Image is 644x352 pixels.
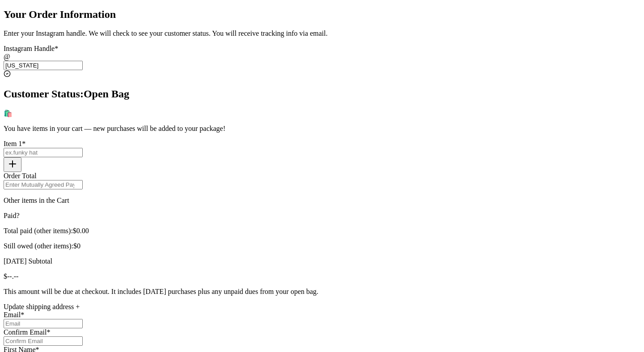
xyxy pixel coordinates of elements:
[4,303,640,311] div: Update shipping address +
[4,227,640,235] p: Total paid (other items):
[4,197,640,205] p: Other items in the Cart
[4,29,640,38] p: Enter your Instagram handle. We will check to see your customer status. You will receive tracking...
[4,242,640,250] p: Still owed (other items):
[4,288,640,296] p: This amount will be due at checkout. It includes [DATE] purchases plus any unpaid dues from your ...
[4,45,58,52] label: Instagram Handle
[4,53,640,61] div: @
[4,212,640,220] p: Paid?
[4,109,13,117] span: 🛍️
[4,148,83,157] input: ex.funky hat
[4,8,640,21] h2: Your Order Information
[4,88,84,100] span: Customer Status:
[4,140,25,147] label: Item 1
[4,272,640,281] p: $ --.--
[4,257,52,265] label: [DATE] Subtotal
[84,88,129,100] span: Open Bag
[4,328,50,336] label: Confirm Email
[4,180,83,189] input: Enter Mutually Agreed Payment
[4,319,83,328] input: Email
[4,125,640,133] p: You have items in your cart — new purchases will be added to your package!
[73,227,89,235] span: $ 0.00
[73,242,80,250] span: $0
[4,311,24,318] label: Email
[4,336,83,346] input: Confirm Email
[4,172,37,180] label: Order Total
